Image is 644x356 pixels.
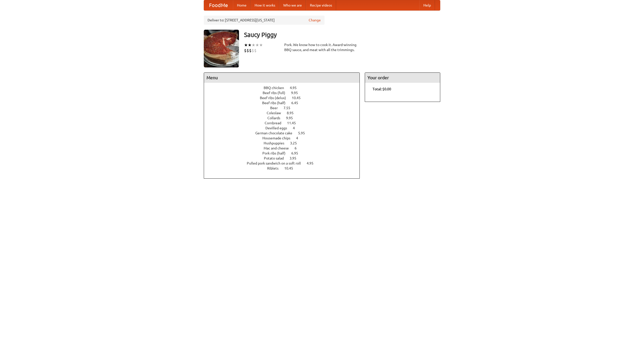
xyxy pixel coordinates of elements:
span: Hushpuppies [264,141,289,145]
span: 6.45 [291,101,303,105]
li: $ [244,48,247,53]
a: Potato salad 3.95 [264,156,306,160]
span: 5.95 [298,131,310,135]
div: Deliver to: [STREET_ADDRESS][US_STATE] [204,16,325,25]
li: $ [247,48,249,53]
span: 11.45 [287,121,301,125]
span: Pulled pork sandwich on a soft roll [247,161,306,165]
span: 6 [295,146,302,150]
span: Collards [267,116,285,120]
span: 4.95 [307,161,318,165]
a: Housemade chips 4 [262,136,307,140]
span: Potato salad [264,156,289,160]
img: angular.jpg [204,30,239,67]
li: ★ [259,42,263,48]
a: German chocolate cake 5.95 [255,131,314,135]
span: 10.45 [284,166,298,170]
span: 4 [296,136,303,140]
a: Beef ribs (half) 6.45 [262,101,307,105]
li: ★ [244,42,248,48]
h4: Your order [365,73,440,83]
a: Devilled eggs 4 [265,126,304,130]
span: 6.95 [291,151,303,155]
span: Pork ribs (half) [262,151,291,155]
a: FoodMe [204,0,233,10]
a: Collards 9.95 [267,116,302,120]
a: Recipe videos [306,0,336,10]
span: 10.45 [292,96,306,100]
a: Pork ribs (half) 6.95 [262,151,307,155]
a: Mac and cheese 6 [264,146,306,150]
a: Pulled pork sandwich on a soft roll 4.95 [247,161,323,165]
a: Beef ribs (delux) 10.45 [260,96,310,100]
a: Riblets 10.45 [267,166,302,170]
span: Devilled eggs [265,126,292,130]
span: 4.95 [290,86,302,90]
span: 3.95 [290,156,301,160]
span: German chocolate cake [255,131,297,135]
h4: Menu [204,73,359,83]
li: ★ [255,42,259,48]
li: ★ [248,42,252,48]
span: 3.25 [290,141,302,145]
span: BBQ chicken [264,86,289,90]
span: 4 [293,126,300,130]
a: Coleslaw 8.95 [267,111,303,115]
span: Riblets [267,166,284,170]
span: Cornbread [265,121,286,125]
span: Housemade chips [262,136,295,140]
span: Beef ribs (delux) [260,96,291,100]
span: 9.95 [291,91,303,95]
li: ★ [252,42,255,48]
b: Total: $0.00 [373,87,391,91]
a: Cornbread 11.45 [265,121,305,125]
li: $ [254,48,257,53]
span: 9.95 [286,116,298,120]
span: Coleslaw [267,111,286,115]
h3: Saucy Piggy [244,30,440,40]
a: How it works [251,0,279,10]
a: Hushpuppies 3.25 [264,141,306,145]
a: Beer 7.55 [270,106,300,110]
a: BBQ chicken 4.95 [264,86,306,90]
div: Pork. We know how to cook it. Award-winning BBQ sauce, and meat with all the trimmings. [284,42,360,52]
span: Beef ribs (half) [262,101,291,105]
li: $ [252,48,254,53]
span: 7.55 [284,106,295,110]
span: Beef ribs (full) [263,91,290,95]
li: $ [249,48,252,53]
a: Who we are [279,0,306,10]
a: Home [233,0,251,10]
span: 8.95 [287,111,299,115]
a: Change [309,18,321,23]
span: Mac and cheese [264,146,294,150]
span: Beer [270,106,283,110]
a: Help [419,0,435,10]
a: Beef ribs (full) 9.95 [263,91,307,95]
